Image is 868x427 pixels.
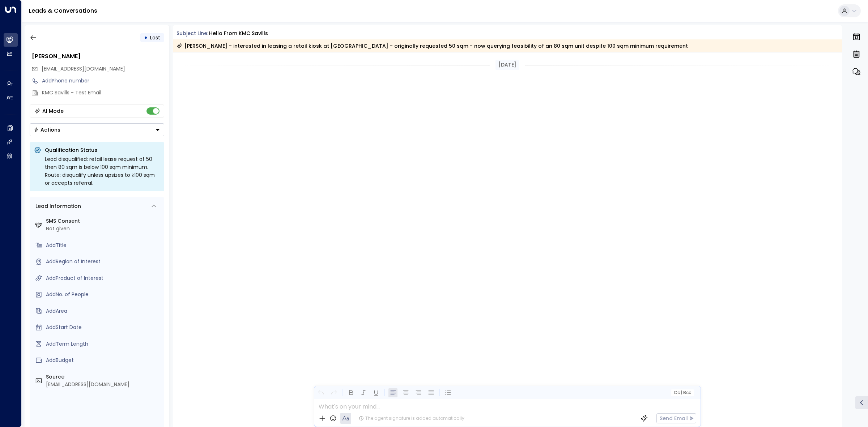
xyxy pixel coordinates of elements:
[495,60,519,70] div: [DATE]
[46,242,161,249] div: AddTitle
[209,30,268,37] div: Hello from KMC Savills
[681,390,682,395] span: |
[45,146,160,154] p: Qualification Status
[33,202,81,210] div: Lead Information
[673,390,691,395] span: Cc Bcc
[42,89,164,97] div: KMC Savills - Test Email
[176,42,688,50] div: [PERSON_NAME] - interested in leasing a retail kiosk at [GEOGRAPHIC_DATA] - originally requested ...
[316,388,325,397] button: Undo
[46,356,161,364] div: AddBudget
[46,307,161,315] div: AddArea
[176,30,208,37] span: Subject Line:
[29,7,97,15] a: Leads & Conversations
[45,155,160,187] div: Lead disqualified: retail lease request of 50 then 80 sqm is below 100 sqm minimum. Route: disqua...
[359,415,464,422] div: The agent signature is added automatically
[46,258,161,265] div: AddRegion of Interest
[46,274,161,282] div: AddProduct of Interest
[46,340,161,348] div: AddTerm Length
[150,34,160,41] span: Lost
[42,65,125,73] span: seizethegalaxy@gmail.com
[34,127,60,133] div: Actions
[46,373,161,381] label: Source
[30,123,164,136] div: Button group with a nested menu
[329,388,338,397] button: Redo
[671,389,694,396] button: Cc|Bcc
[42,65,125,72] span: [EMAIL_ADDRESS][DOMAIN_NAME]
[46,225,161,232] div: Not given
[46,381,161,388] div: [EMAIL_ADDRESS][DOMAIN_NAME]
[30,123,164,136] button: Actions
[46,324,161,331] div: AddStart Date
[144,31,148,44] div: •
[32,52,164,61] div: [PERSON_NAME]
[46,217,161,225] label: SMS Consent
[42,107,64,115] div: AI Mode
[42,77,164,85] div: AddPhone number
[46,291,161,298] div: AddNo. of People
